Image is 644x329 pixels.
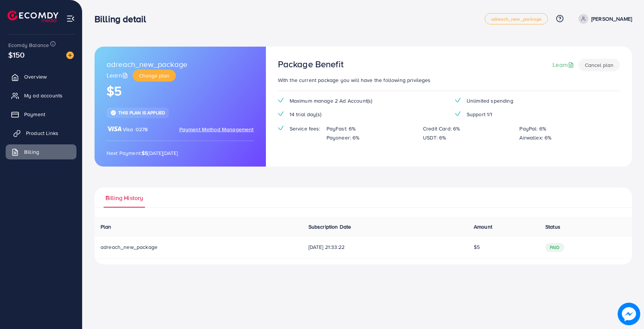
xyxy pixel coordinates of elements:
p: Payoneer: 6% [327,133,360,142]
img: tick [110,110,116,116]
p: With the current package you will have the following privileges [278,76,620,85]
p: Airwallex: 6% [519,133,551,142]
p: Next Payment: [DATE][DATE] [107,149,254,158]
span: Overview [24,73,47,80]
img: image [66,52,74,59]
span: Payment Method Management [179,126,254,133]
h1: $5 [107,83,254,99]
span: Service fees: [290,125,320,132]
img: tick [278,98,284,103]
img: tick [455,111,461,116]
img: tick [278,111,284,116]
span: Subscription Date [308,223,351,230]
span: paid [545,243,564,252]
span: Support 1/1 [467,111,493,118]
span: Visa [123,126,133,133]
button: Cancel plan [578,59,620,71]
span: Billing [24,148,39,156]
img: menu [66,14,75,23]
span: Plan [101,223,111,230]
a: Product Links [6,126,76,141]
a: adreach_new_package [485,13,548,24]
img: brand [107,126,122,132]
span: Ecomdy Balance [8,41,49,49]
span: Status [545,223,560,230]
span: $5 [474,243,480,251]
p: PayFast: 6% [327,124,356,133]
span: This plan is applied [118,109,165,116]
h3: Package Benefit [278,59,343,70]
p: Credit Card: 6% [423,124,460,133]
p: USDT: 6% [423,133,446,142]
span: adreach_new_package [101,243,157,251]
img: tick [455,98,461,103]
span: Billing History [105,194,143,202]
img: image [618,303,639,324]
span: Maximum manage 2 Ad Account(s) [290,97,372,105]
h3: Billing detail [95,14,152,24]
a: [PERSON_NAME] [575,14,632,24]
a: Learn [552,61,575,69]
span: $150 [8,49,25,60]
span: Amount [474,223,492,230]
a: Payment [6,107,76,122]
span: Unlimited spending [467,97,513,105]
a: My ad accounts [6,88,76,103]
img: tick [278,126,284,130]
span: 14 trial day(s) [290,111,321,118]
span: 0278 [136,126,148,133]
p: PayPal: 6% [519,124,546,133]
span: Payment [24,111,45,118]
span: adreach_new_package [107,59,187,70]
img: logo [8,11,58,22]
span: Product Links [26,129,58,137]
span: [DATE] 21:33:22 [308,243,462,251]
span: Change plan [139,72,169,79]
span: adreach_new_package [491,17,542,21]
p: [PERSON_NAME] [591,14,632,23]
a: Overview [6,69,76,84]
button: Change plan [133,70,176,82]
strong: $5 [142,149,148,157]
a: Billing [6,144,76,159]
span: My ad accounts [24,92,63,99]
a: Learn [107,71,130,80]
